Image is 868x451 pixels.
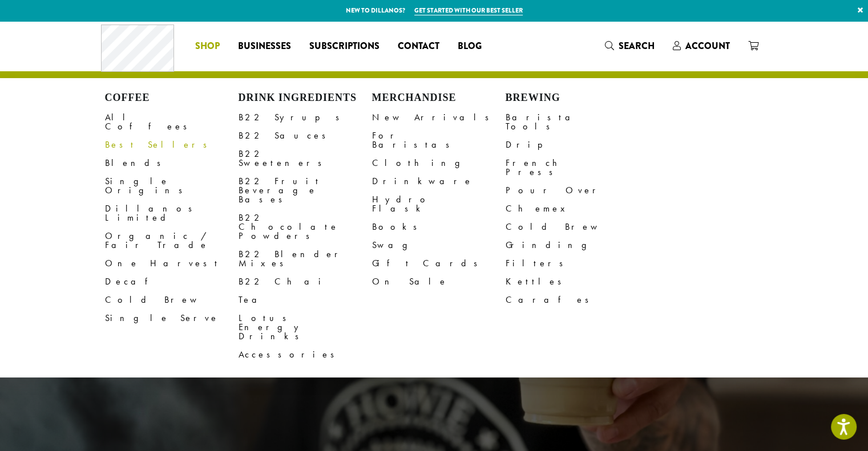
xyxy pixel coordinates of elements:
a: On Sale [372,273,506,291]
a: B22 Chocolate Powders [239,209,372,245]
a: Swag [372,236,506,254]
a: Kettles [506,273,639,291]
a: Single Origins [105,172,239,200]
a: Chemex [506,200,639,218]
a: Get started with our best seller [414,6,523,15]
h4: Coffee [105,92,239,104]
a: Drip [506,136,639,154]
a: Clothing [372,154,506,172]
a: B22 Syrups [239,108,372,127]
a: Drinkware [372,172,506,190]
a: For Baristas [372,127,506,154]
span: Contact [398,39,439,54]
a: Cold Brew [506,218,639,236]
a: B22 Chai [239,273,372,291]
a: New Arrivals [372,108,506,127]
a: Barista Tools [506,108,639,136]
a: Best Sellers [105,136,239,154]
a: Hydro Flask [372,190,506,218]
a: B22 Sauces [239,127,372,145]
a: Accessories [239,346,372,364]
a: Dillanos Limited [105,200,239,227]
a: Filters [506,254,639,273]
a: Organic / Fair Trade [105,227,239,254]
a: Blends [105,154,239,172]
a: Shop [186,37,229,55]
span: Subscriptions [309,39,380,54]
span: Businesses [238,39,291,54]
a: Cold Brew [105,291,239,309]
h4: Brewing [506,92,639,104]
a: French Press [506,154,639,181]
a: Tea [239,291,372,309]
a: Gift Cards [372,254,506,273]
a: Books [372,218,506,236]
span: Account [685,39,730,52]
a: Carafes [506,291,639,309]
span: Search [619,39,655,52]
a: Pour Over [506,181,639,200]
a: B22 Fruit Beverage Bases [239,172,372,209]
a: Single Serve [105,309,239,327]
a: Grinding [506,236,639,254]
a: Decaf [105,273,239,291]
a: One Harvest [105,254,239,273]
span: Shop [195,39,220,54]
span: Blog [458,39,482,54]
h4: Merchandise [372,92,506,104]
a: B22 Sweeteners [239,145,372,172]
a: B22 Blender Mixes [239,245,372,273]
a: Lotus Energy Drinks [239,309,372,346]
a: Search [596,36,664,55]
a: All Coffees [105,108,239,136]
h4: Drink Ingredients [239,92,372,104]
